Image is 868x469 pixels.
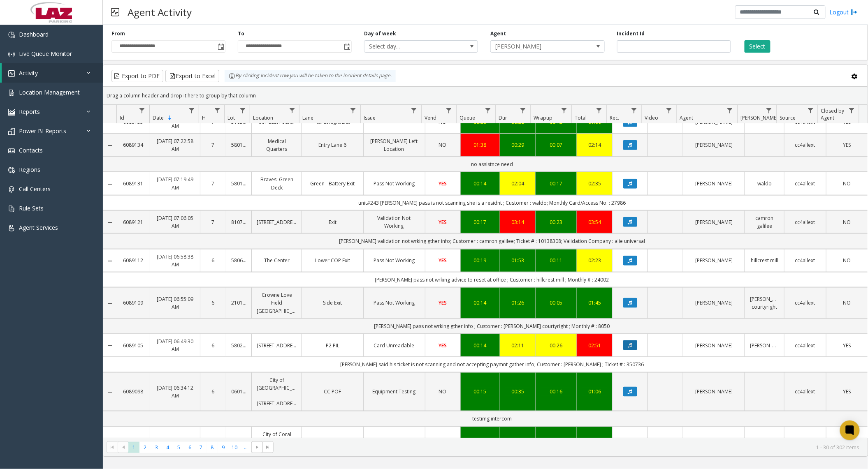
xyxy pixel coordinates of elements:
[789,256,821,264] a: cc4allext
[443,105,455,116] a: Vend Filter Menu
[19,108,40,116] span: Reports
[430,342,455,349] a: YES
[582,180,607,187] div: 02:35
[505,299,530,307] a: 01:26
[505,256,530,264] div: 01:53
[505,342,530,349] a: 02:11
[499,114,507,121] span: Dur
[541,141,572,149] a: 00:07
[195,442,207,453] span: Page 7
[257,291,297,315] a: Crowne Love Field [GEOGRAPHIC_DATA]
[541,299,572,307] a: 00:05
[307,342,358,349] a: P2 PIL
[155,337,195,353] a: [DATE] 06:49:30 AM
[430,256,455,264] a: YES
[851,8,858,16] img: logout
[307,218,358,226] a: Exit
[582,299,607,307] div: 01:45
[518,105,529,116] a: Dur Filter Menu
[205,388,221,395] a: 6
[211,105,223,116] a: H Filter Menu
[688,218,740,226] a: [PERSON_NAME]
[257,430,297,462] a: City of Coral Gables - [STREET_ADDRESS][PERSON_NAME]
[369,256,420,264] a: Pass Not Working
[780,114,796,121] span: Source
[439,180,447,187] span: YES
[505,218,530,226] div: 03:14
[505,180,530,187] a: 02:04
[575,114,587,121] span: Total
[167,115,173,121] span: Sortable
[789,218,821,226] a: cc4allext
[582,141,607,149] div: 02:14
[491,41,581,52] span: [PERSON_NAME]
[821,107,845,121] span: Closed by Agent
[262,441,274,453] span: Go to the last page
[789,180,821,187] a: cc4allext
[165,70,219,82] button: Export to Excel
[805,105,816,116] a: Source Filter Menu
[430,141,455,149] a: NO
[582,342,607,349] a: 02:51
[307,141,358,149] a: Entry Lane 6
[307,256,358,264] a: Lower COP Exit
[19,185,51,193] span: Call Centers
[688,342,740,349] a: [PERSON_NAME]
[505,141,530,149] a: 00:29
[541,388,572,395] a: 00:16
[121,141,145,149] a: 6089134
[750,256,779,264] a: hillcrest mill
[369,214,420,230] a: Validation Not Working
[750,214,779,230] a: camron galilee
[231,180,247,187] a: 580119
[843,141,851,148] span: YES
[789,299,821,307] a: cc4allext
[218,442,229,453] span: Page 9
[430,299,455,307] a: YES
[8,51,15,58] img: 'icon'
[466,180,495,187] div: 00:14
[688,388,740,395] a: [PERSON_NAME]
[251,441,262,453] span: Go to the next page
[369,342,420,349] a: Card Unreadable
[19,204,44,212] span: Rule Sets
[216,41,225,52] span: Toggle popup
[831,299,863,307] a: NO
[8,148,15,154] img: 'icon'
[151,442,162,453] span: Page 3
[202,114,206,121] span: H
[789,388,821,395] a: cc4allext
[8,225,15,231] img: 'icon'
[582,388,607,395] a: 01:06
[505,388,530,395] a: 00:35
[120,114,124,121] span: Id
[843,342,851,349] span: YES
[307,299,358,307] a: Side Exit
[610,114,619,121] span: Rec.
[227,114,235,121] span: Lot
[364,114,376,121] span: Issue
[229,73,235,79] img: infoIcon.svg
[688,141,740,149] a: [PERSON_NAME]
[430,180,455,187] a: YES
[231,141,247,149] a: 580166
[843,180,851,187] span: NO
[205,256,221,264] a: 6
[830,8,858,16] a: Logout
[789,141,821,149] a: cc4allext
[680,114,694,121] span: Agent
[111,30,125,37] label: From
[831,388,863,395] a: YES
[121,299,145,307] a: 6089109
[369,180,420,187] a: Pass Not Working
[155,214,195,230] a: [DATE] 07:06:05 AM
[831,180,863,187] a: NO
[231,256,247,264] a: 580645
[688,180,740,187] a: [PERSON_NAME]
[466,141,495,149] a: 01:38
[843,118,851,125] span: YES
[466,342,495,349] a: 00:14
